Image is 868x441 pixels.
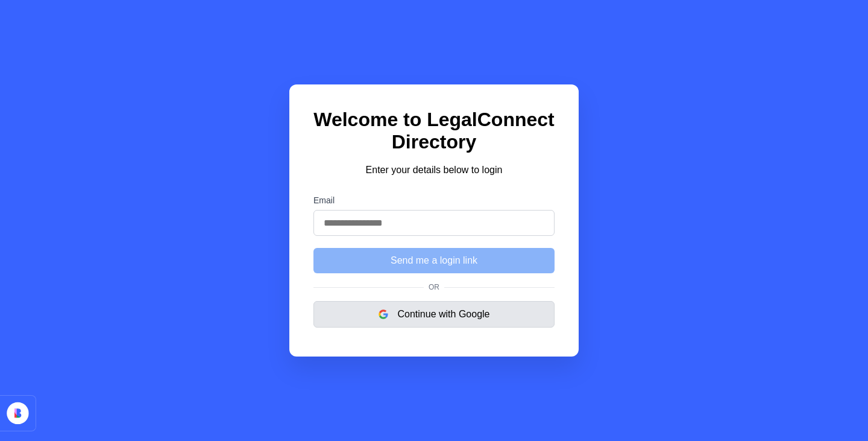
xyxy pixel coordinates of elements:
img: google logo [379,309,388,319]
p: Enter your details below to login [313,163,555,177]
label: Email [313,195,555,205]
button: Continue with Google [313,301,555,328]
button: Send me a login link [313,248,555,273]
span: Or [424,283,444,291]
h1: Welcome to LegalConnect Directory [313,109,555,153]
